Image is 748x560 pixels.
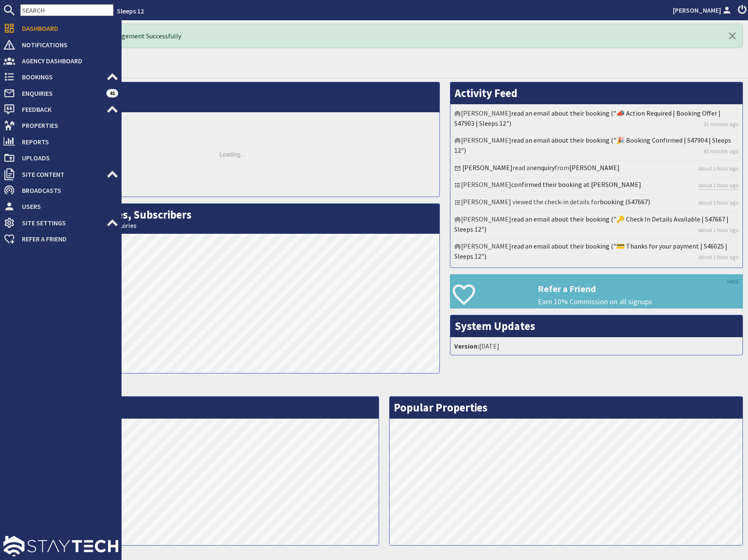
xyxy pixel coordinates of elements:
[455,86,518,100] a: Activity Feed
[390,397,743,419] h2: Popular Properties
[698,165,739,173] a: about 1 hour ago
[454,109,721,127] a: read an email about their booking ("📣 Action Required | Booking Offer | S47903 | Sleeps 12")
[15,38,118,51] span: Notifications
[453,239,740,265] li: [PERSON_NAME]
[727,277,739,287] a: HIDE
[15,54,118,68] span: Agency Dashboard
[453,212,740,239] li: [PERSON_NAME]
[30,222,435,230] small: This Month: 6 Bookings, 13 Enquiries
[450,274,743,308] a: Refer a Friend Earn 10% Commission on all signups
[454,215,729,233] a: read an email about their booking ("🔑 Check In Details Available | S47667 | Sleeps 12")
[538,296,743,307] p: Earn 10% Commission on all signups
[20,4,114,16] input: SEARCH
[3,38,118,51] a: Notifications
[117,7,144,15] a: Sleeps 12
[454,342,479,350] strong: Version:
[15,168,106,181] span: Site Content
[462,163,512,172] a: [PERSON_NAME]
[698,181,739,190] a: about 1 hour ago
[106,89,118,97] span: 41
[3,119,118,132] a: Properties
[453,161,740,178] li: read an from
[704,147,739,155] a: 41 minutes ago
[704,120,739,128] a: 33 minutes ago
[453,133,740,160] li: [PERSON_NAME]
[15,87,106,100] span: Enquiries
[3,184,118,197] a: Broadcasts
[15,216,106,230] span: Site Settings
[15,135,118,149] span: Reports
[3,103,118,116] a: Feedback
[3,54,118,68] a: Agency Dashboard
[3,70,118,84] a: Bookings
[454,136,731,154] a: read an email about their booking ("🎉 Booking Confirmed | S47904 | Sleeps 12")
[3,232,118,246] a: Refer a Friend
[15,22,118,35] span: Dashboard
[15,200,118,213] span: Users
[538,283,743,294] h3: Refer a Friend
[453,106,740,133] li: [PERSON_NAME]
[534,163,555,172] a: enquiry
[3,151,118,165] a: Uploads
[454,242,727,260] a: read an email about their booking ("💳 Thanks for your payment | S46025 | Sleeps 12")
[3,135,118,149] a: Reports
[698,199,739,207] a: about 1 hour ago
[511,180,641,189] a: confirmed their booking at [PERSON_NAME]
[698,226,739,234] a: about 1 hour ago
[698,253,739,261] a: about 1 hour ago
[3,536,118,557] img: staytech_l_w-4e588a39d9fa60e82540d7cfac8cfe4b7147e857d3e8dbdfbd41c59d52db0ec4.svg
[26,82,439,112] h2: Visits per Day
[3,22,118,35] a: Dashboard
[26,397,379,419] h2: Popular Dates
[3,200,118,213] a: Users
[15,184,118,197] span: Broadcasts
[26,112,439,197] div: Loading...
[15,103,106,116] span: Feedback
[3,168,118,181] a: Site Content
[3,216,118,230] a: Site Settings
[26,204,439,234] h2: Bookings, Enquiries, Subscribers
[15,70,106,84] span: Bookings
[15,151,118,165] span: Uploads
[453,178,740,195] li: [PERSON_NAME]
[15,232,118,246] span: Refer a Friend
[569,163,620,172] a: [PERSON_NAME]
[30,100,435,108] small: This Month: 19299 Visits
[25,24,743,48] div: Hello Boss! Logged In via Management Successfully
[453,195,740,212] li: [PERSON_NAME] viewed the check-in details for
[455,319,535,333] a: System Updates
[600,197,650,206] a: booking (S47667)
[673,5,733,15] a: [PERSON_NAME]
[453,339,740,353] li: [DATE]
[3,87,118,100] a: Enquiries 41
[15,119,118,132] span: Properties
